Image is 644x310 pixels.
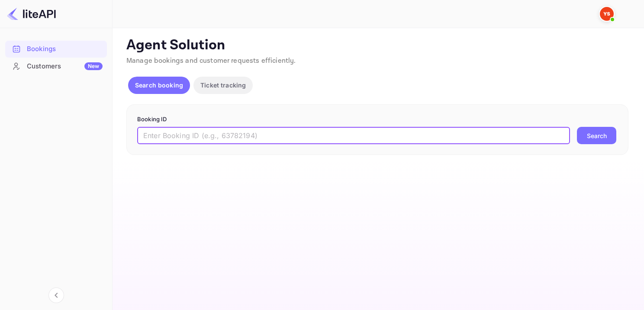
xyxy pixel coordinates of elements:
img: LiteAPI logo [7,7,56,21]
p: Ticket tracking [200,81,246,90]
img: Yandex Support [600,7,614,21]
div: New [84,62,103,70]
p: Booking ID [137,115,618,124]
a: CustomersNew [5,58,107,74]
button: Search [577,127,616,144]
div: Bookings [27,44,103,54]
div: CustomersNew [5,58,107,75]
span: Manage bookings and customer requests efficiently. [126,56,296,65]
button: Collapse navigation [48,287,64,303]
div: Bookings [5,41,107,58]
p: Agent Solution [126,37,628,54]
a: Bookings [5,41,107,57]
p: Search booking [135,81,183,90]
input: Enter Booking ID (e.g., 63782194) [137,127,570,144]
div: Customers [27,61,103,71]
